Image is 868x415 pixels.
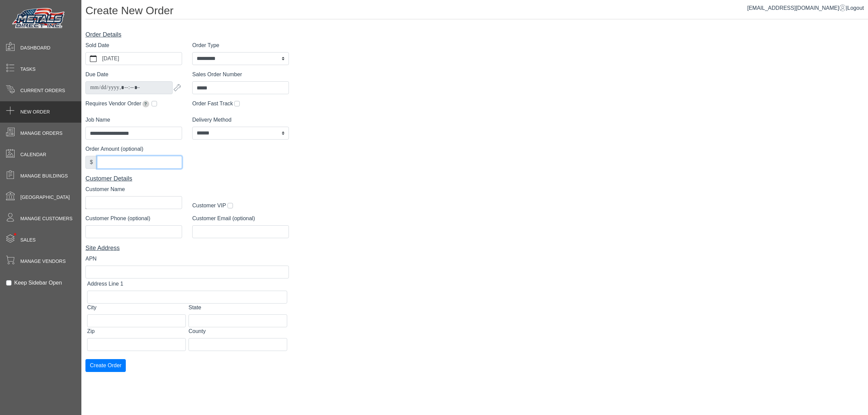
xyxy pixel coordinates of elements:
[85,359,126,372] button: Create Order
[85,116,110,124] label: Job Name
[85,174,289,183] div: Customer Details
[192,202,226,210] label: Customer VIP
[20,108,50,116] span: New Order
[85,214,150,223] label: Customer Phone (optional)
[85,41,109,49] label: Sold Date
[192,41,219,49] label: Order Type
[747,4,864,12] div: |
[189,327,206,335] label: County
[20,66,36,73] span: Tasks
[142,101,149,107] span: Extends due date by 2 weeks for pickup orders
[85,100,150,108] label: Requires Vendor Order
[10,6,68,31] img: Metals Direct Inc Logo
[189,304,201,312] label: State
[14,279,62,287] label: Keep Sidebar Open
[20,215,73,222] span: Manage Customers
[747,5,846,11] a: [EMAIL_ADDRESS][DOMAIN_NAME]
[6,223,24,245] span: •
[90,55,97,62] svg: calendar
[85,244,289,253] div: Site Address
[87,304,97,312] label: City
[192,214,255,223] label: Customer Email (optional)
[20,151,46,158] span: Calendar
[87,280,123,288] label: Address Line 1
[85,145,143,153] label: Order Amount (optional)
[192,70,242,79] label: Sales Order Number
[192,100,233,108] label: Order Fast Track
[20,172,68,180] span: Manage Buildings
[85,156,97,169] div: $
[20,130,62,137] span: Manage Orders
[85,4,868,19] h1: Create New Order
[101,53,182,65] label: [DATE]
[20,258,66,265] span: Manage Vendors
[20,87,65,94] span: Current Orders
[85,30,289,39] div: Order Details
[87,327,95,335] label: Zip
[85,70,108,79] label: Due Date
[20,44,51,51] span: Dashboard
[85,255,97,263] label: APN
[20,236,36,244] span: Sales
[192,116,232,124] label: Delivery Method
[85,185,125,193] label: Customer Name
[20,194,70,201] span: [GEOGRAPHIC_DATA]
[847,5,864,11] span: Logout
[86,53,101,65] button: calendar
